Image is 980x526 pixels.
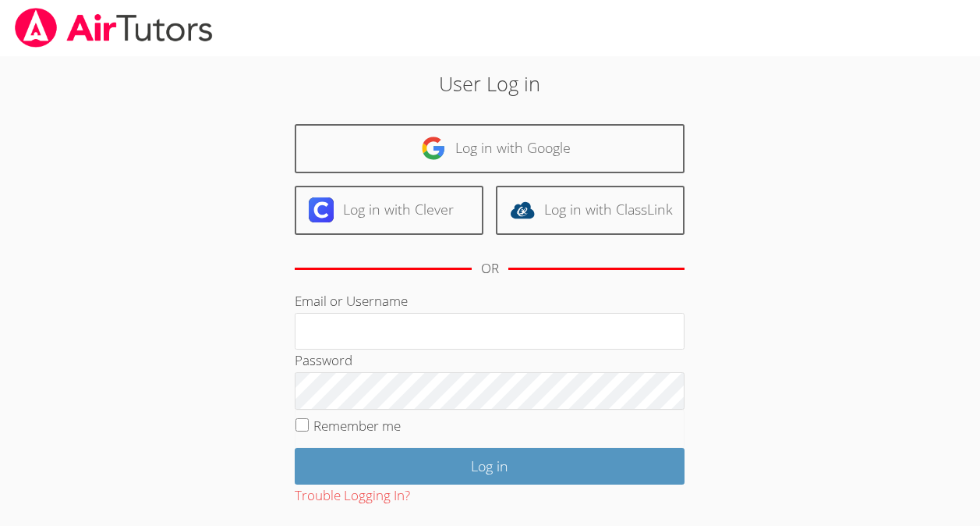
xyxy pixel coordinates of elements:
img: classlink-logo-d6bb404cc1216ec64c9a2012d9dc4662098be43eaf13dc465df04b49fa7ab582.svg [510,197,535,222]
img: google-logo-50288ca7cdecda66e5e0955fdab243c47b7ad437acaf1139b6f446037453330a.svg [421,136,446,161]
button: Trouble Logging In? [295,485,410,507]
label: Remember me [313,417,401,435]
img: clever-logo-6eab21bc6e7a338710f1a6ff85c0baf02591cd810cc4098c63d3a4b26e2feb20.svg [309,197,334,222]
a: Log in with Google [295,124,685,173]
input: Log in [295,448,685,485]
a: Log in with ClassLink [496,186,685,235]
div: OR [481,258,499,280]
label: Password [295,351,352,369]
a: Log in with Clever [295,186,483,235]
h2: User Log in [225,69,755,98]
img: airtutors_banner-c4298cdbf04f3fff15de1276eac7730deb9818008684d7c2e4769d2f7ddbe033.png [13,8,214,48]
label: Email or Username [295,292,408,310]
